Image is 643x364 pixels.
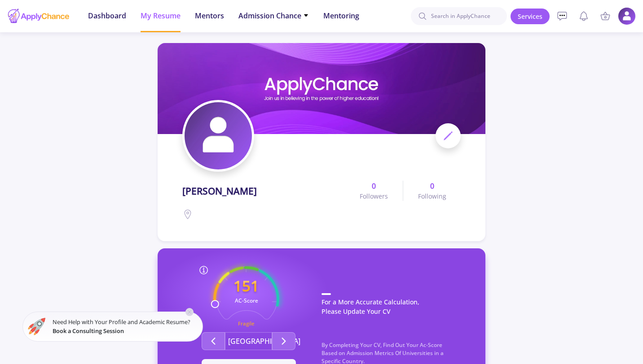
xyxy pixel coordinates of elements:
span: My Resume [141,10,181,21]
span: Followers [360,191,388,201]
a: Services [511,9,550,24]
img: ac-market [28,318,45,335]
b: 0 [430,181,434,191]
span: Mentoring [323,10,359,21]
p: For a More Accurate Calculation, Please Update Your CV [321,293,467,325]
button: [GEOGRAPHIC_DATA] [225,332,272,350]
span: [PERSON_NAME] [182,184,257,199]
span: Dashboard [88,10,126,21]
text: 151 [233,276,259,296]
span: Following [418,191,446,201]
text: AC-Score [235,297,258,304]
span: Admission Chance [238,10,309,21]
small: Need Help with Your Profile and Academic Resume? [53,318,198,335]
span: Book a Consulting Session [53,327,124,335]
span: Mentors [195,10,224,21]
input: Search in ApplyChance [411,7,507,25]
b: 0 [372,181,376,191]
div: Second group [176,332,321,350]
text: Fragile [238,321,255,327]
